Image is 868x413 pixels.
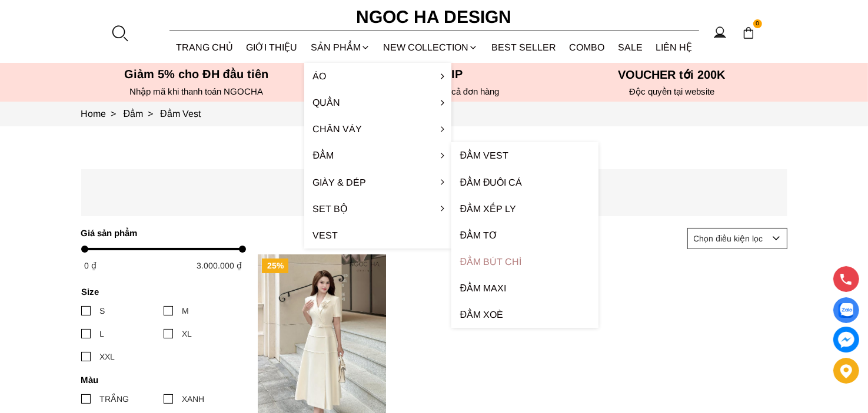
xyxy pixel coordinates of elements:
a: Đầm xoè [451,301,598,328]
a: Link to Home [81,109,124,119]
a: SALE [611,32,650,63]
a: Đầm đuôi cá [451,169,598,196]
h6: Độc quyền tại website [557,86,787,97]
a: Link to Đầm [124,109,161,119]
a: Link to Đầm Vest [160,109,201,119]
a: Đầm Maxi [451,275,598,301]
a: Vest [304,222,451,249]
a: Đầm tơ [451,222,598,249]
a: messenger [833,327,859,352]
h4: Giá sản phẩm [81,228,238,238]
font: Nhập mã khi thanh toán NGOCHA [129,86,263,96]
a: GIỚI THIỆU [240,32,304,63]
div: SẢN PHẨM [304,32,377,63]
a: Quần [304,89,451,116]
a: Áo [304,63,451,89]
span: 0 [753,19,763,29]
a: TRANG CHỦ [169,32,240,63]
a: Set Bộ [304,196,451,222]
a: Giày & Dép [304,169,451,196]
img: img-CART-ICON-ksit0nf1 [742,26,755,39]
a: Đầm bút chì [451,249,598,275]
a: Combo [563,32,611,63]
font: Giảm 5% cho ĐH đầu tiên [124,68,268,80]
img: Display image [839,303,853,318]
div: M [182,304,189,317]
span: 3.000.000 ₫ [197,261,242,270]
a: Display image [833,297,859,323]
span: > [143,109,158,119]
div: XL [182,327,192,340]
h5: VOUCHER tới 200K [557,68,787,82]
a: LIÊN HỆ [649,32,699,63]
a: Ngoc Ha Design [346,3,523,31]
div: XANH [182,392,205,405]
span: 0 ₫ [85,261,97,270]
div: L [100,327,105,340]
a: NEW COLLECTION [377,32,485,63]
a: BEST SELLER [485,32,563,63]
div: XXL [100,350,115,363]
a: Đầm xếp ly [451,196,598,222]
h4: Size [81,287,238,297]
a: Đầm [304,142,451,169]
span: > [107,109,121,119]
div: TRẮNG [100,392,129,405]
a: Đầm Vest [451,142,598,169]
p: Đầm Vest [81,179,787,207]
div: S [100,304,105,317]
h4: Màu [81,375,238,385]
a: Chân váy [304,116,451,142]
